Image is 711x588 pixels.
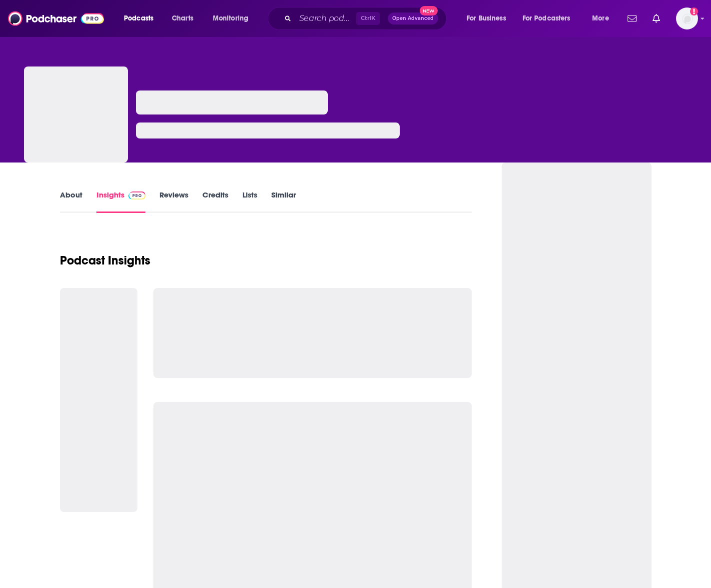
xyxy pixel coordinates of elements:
[128,191,146,199] img: Podchaser Pro
[523,11,571,25] span: For Podcasters
[202,190,228,213] a: Credits
[392,16,434,21] span: Open Advanced
[117,10,166,26] button: open menu
[159,190,188,213] a: Reviews
[649,10,664,27] a: Show notifications dropdown
[516,10,585,26] button: open menu
[592,11,609,25] span: More
[676,7,698,29] button: Show profile menu
[8,9,104,28] img: Podchaser - Follow, Share and Rate Podcasts
[60,253,150,268] h1: Podcast Insights
[388,12,438,24] button: Open AdvancedNew
[60,190,82,213] a: About
[356,12,380,25] span: Ctrl K
[676,7,698,29] span: Logged in as angelahattar
[165,10,199,26] a: Charts
[460,10,519,26] button: open menu
[295,10,356,26] input: Search podcasts, credits, & more...
[624,10,641,27] a: Show notifications dropdown
[690,7,698,15] svg: Add a profile image
[206,10,261,26] button: open menu
[467,11,506,25] span: For Business
[172,11,193,25] span: Charts
[585,10,622,26] button: open menu
[242,190,257,213] a: Lists
[124,11,153,25] span: Podcasts
[213,11,248,25] span: Monitoring
[420,6,438,15] span: New
[96,190,146,213] a: InsightsPodchaser Pro
[277,7,456,30] div: Search podcasts, credits, & more...
[676,7,698,29] img: User Profile
[271,190,296,213] a: Similar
